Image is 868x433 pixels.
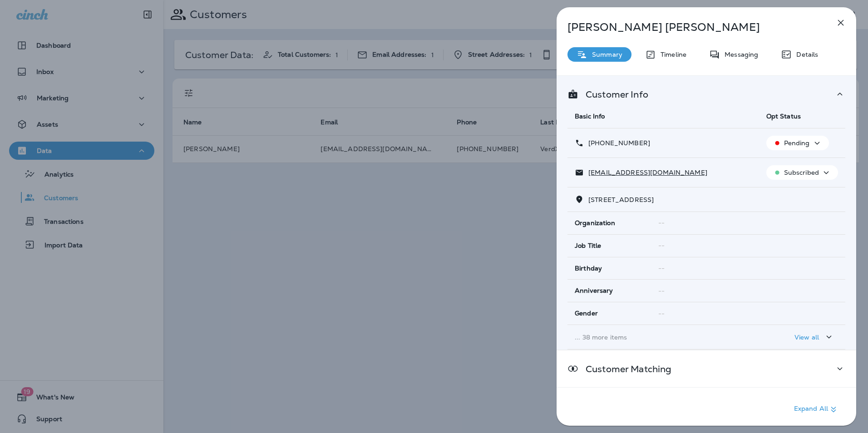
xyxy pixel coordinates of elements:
[766,136,829,150] button: Pending
[575,310,598,317] span: Gender
[784,169,819,176] p: Subscribed
[794,334,819,341] p: View all
[578,365,671,373] p: Customer Matching
[784,139,810,147] p: Pending
[791,329,838,345] button: View all
[584,139,650,147] p: [PHONE_NUMBER]
[766,165,838,180] button: Subscribed
[792,51,818,58] p: Details
[578,91,648,98] p: Customer Info
[658,219,665,227] span: --
[584,169,707,176] p: [EMAIL_ADDRESS][DOMAIN_NAME]
[575,242,601,250] span: Job Title
[567,21,815,34] p: [PERSON_NAME] [PERSON_NAME]
[794,404,839,415] p: Expand All
[658,310,665,318] span: --
[588,196,654,204] span: [STREET_ADDRESS]
[575,334,752,341] p: ... 38 more items
[658,287,665,295] span: --
[766,112,801,120] span: Opt Status
[790,401,843,418] button: Expand All
[658,241,665,250] span: --
[575,265,602,272] span: Birthday
[575,287,613,295] span: Anniversary
[720,51,758,58] p: Messaging
[575,219,615,227] span: Organization
[575,112,605,120] span: Basic Info
[658,264,665,272] span: --
[656,51,686,58] p: Timeline
[587,51,622,58] p: Summary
